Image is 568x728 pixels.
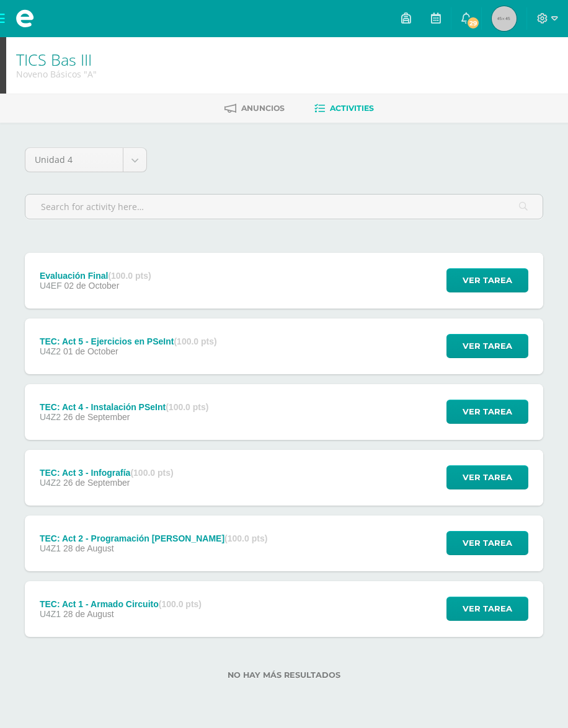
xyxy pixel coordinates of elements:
span: Ver tarea [463,532,512,555]
div: TEC: Act 5 - Ejercicios en PSeInt [40,336,217,346]
button: Ver tarea [446,400,528,424]
div: Noveno Básicos 'A' [16,68,97,80]
button: Ver tarea [446,531,528,555]
span: 01 de October [63,346,118,356]
div: Evaluación Final [40,271,151,281]
span: Ver tarea [463,597,512,620]
span: Anuncios [241,103,285,113]
span: U4Z2 [40,412,61,422]
span: 29 [466,16,480,30]
span: U4Z2 [40,478,61,488]
button: Ver tarea [446,268,528,292]
div: TEC: Act 1 - Armado Circuito [40,599,202,609]
span: U4Z1 [40,609,61,619]
strong: (100.0 pts) [174,336,216,346]
a: TICS Bas III [16,49,92,70]
a: Unidad 4 [25,148,146,172]
div: TEC: Act 3 - Infografía [40,468,174,478]
span: U4EF [40,281,62,291]
strong: (100.0 pts) [166,402,208,412]
strong: (100.0 pts) [224,533,267,543]
label: No hay más resultados [25,670,543,680]
span: U4Z2 [40,346,61,356]
span: Ver tarea [463,400,512,423]
strong: (100.0 pts) [108,271,151,281]
input: Search for activity here… [25,195,543,219]
span: 28 de August [63,543,114,553]
a: Anuncios [224,99,285,118]
span: 26 de September [63,412,130,422]
span: Ver tarea [463,269,512,292]
span: Activities [330,103,374,113]
strong: (100.0 pts) [159,599,202,609]
a: Activities [314,99,374,118]
img: 45x45 [492,6,517,31]
span: Ver tarea [463,466,512,489]
button: Ver tarea [446,597,528,621]
span: U4Z1 [40,543,61,553]
div: TEC: Act 2 - Programación [PERSON_NAME] [40,533,267,543]
button: Ver tarea [446,465,528,489]
span: Ver tarea [463,335,512,357]
span: Unidad 4 [35,148,113,172]
strong: (100.0 pts) [130,468,173,478]
div: TEC: Act 4 - Instalación PSeInt [40,402,209,412]
span: 26 de September [63,478,130,488]
span: 28 de August [63,609,114,619]
h1: TICS Bas III [16,51,97,68]
button: Ver tarea [446,334,528,358]
span: 02 de October [64,281,120,291]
